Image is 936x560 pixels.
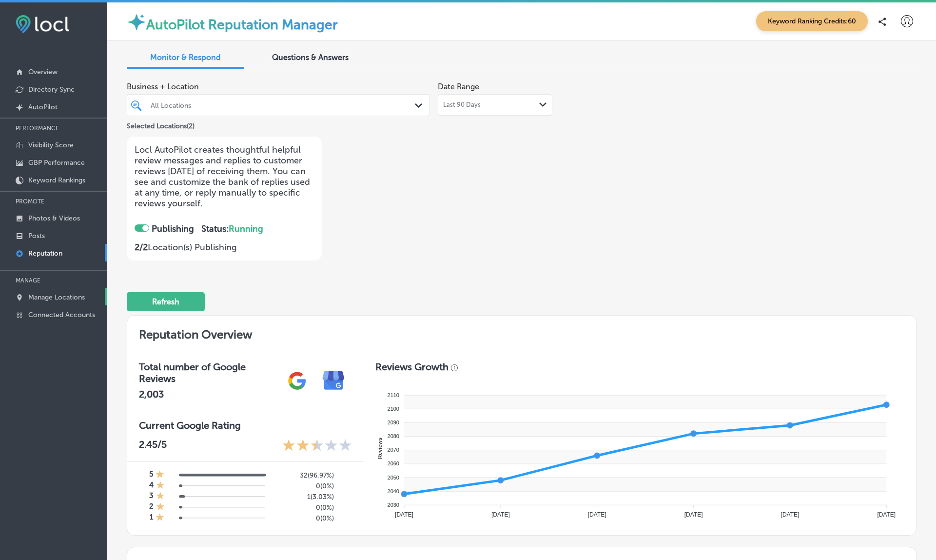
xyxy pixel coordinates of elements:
div: 2.45 Stars [282,439,352,454]
div: 1 Star [156,491,165,502]
tspan: 2040 [388,488,399,494]
label: AutoPilot Reputation Manager [146,17,338,33]
img: gPZS+5FD6qPJAAAAABJRU5ErkJggg== [279,362,315,399]
p: AutoPilot [28,103,58,111]
label: Date Range [438,82,479,91]
p: Keyword Rankings [28,176,85,184]
h4: 5 [149,470,153,480]
tspan: 2060 [388,460,399,466]
img: autopilot-icon [127,12,146,32]
tspan: [DATE] [395,511,414,518]
h5: 32 ( 96.97% ) [273,471,334,480]
h5: 1 ( 3.03% ) [273,493,334,501]
div: 1 Star [156,480,165,491]
p: Reputation [28,249,62,258]
strong: 2 / 2 [135,242,148,253]
text: Reviews [377,438,383,459]
div: 1 Star [156,513,164,523]
span: Business + Location [127,82,430,91]
tspan: [DATE] [588,511,606,518]
h2: Reputation Overview [127,316,916,349]
h4: 4 [149,480,154,491]
tspan: 2080 [388,433,399,439]
h4: 2 [149,502,154,513]
p: Photos & Videos [28,214,80,222]
div: 1 Star [156,470,164,480]
span: Monitor & Respond [150,53,221,62]
h4: 3 [149,491,154,502]
tspan: [DATE] [491,511,510,518]
span: Running [229,223,263,234]
span: Questions & Answers [272,53,349,62]
p: Visibility Score [28,141,74,149]
tspan: [DATE] [684,511,703,518]
div: All Locations [151,101,416,109]
tspan: 2030 [388,502,399,508]
h5: 0 ( 0% ) [273,514,334,522]
tspan: [DATE] [781,511,799,518]
h3: Total number of Google Reviews [139,361,279,384]
tspan: 2070 [388,447,399,453]
span: Keyword Ranking Credits: 60 [756,11,868,31]
p: GBP Performance [28,159,85,167]
img: fda3e92497d09a02dc62c9cd864e3231.png [16,15,69,33]
tspan: [DATE] [877,511,896,518]
p: Location(s) Publishing [135,242,314,253]
tspan: 2100 [388,406,399,412]
h5: 0 ( 0% ) [273,503,334,512]
h5: 0 ( 0% ) [273,482,334,490]
tspan: 2090 [388,420,399,425]
tspan: 2050 [388,475,399,480]
tspan: 2110 [388,392,399,398]
p: Locl AutoPilot creates thoughtful helpful review messages and replies to customer reviews [DATE] ... [135,144,314,209]
strong: Status: [201,223,263,234]
strong: Publishing [152,223,194,234]
p: Directory Sync [28,85,75,94]
p: Posts [28,232,45,240]
div: 1 Star [156,502,165,513]
h4: 1 [150,513,153,523]
img: e7ababfa220611ac49bdb491a11684a6.png [315,362,352,399]
p: Manage Locations [28,293,85,301]
p: 2.45 /5 [139,439,167,454]
span: Last 90 Days [443,101,481,109]
button: Refresh [127,292,205,311]
h2: 2,003 [139,388,279,400]
p: Connected Accounts [28,311,95,319]
h3: Current Google Rating [139,420,352,431]
p: Selected Locations ( 2 ) [127,118,195,130]
h3: Reviews Growth [375,361,448,373]
p: Overview [28,68,58,76]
